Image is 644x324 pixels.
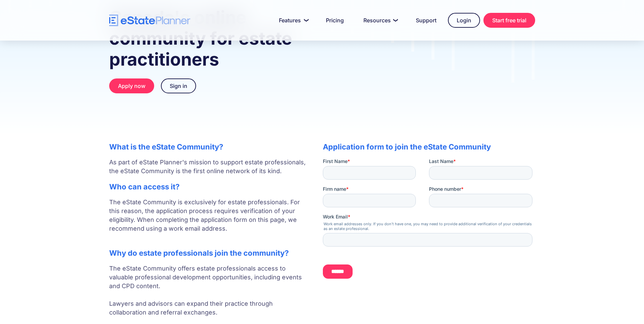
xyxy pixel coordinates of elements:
h2: Who can access it? [109,182,309,191]
a: Login [448,13,480,28]
h2: Why do estate professionals join the community? [109,249,309,257]
iframe: Form 0 [323,158,535,284]
h2: What is the eState Community? [109,142,309,151]
a: Support [408,14,445,27]
a: Sign in [161,78,196,93]
a: Features [271,14,314,27]
a: home [109,15,190,26]
a: Apply now [109,78,154,93]
p: The eState Community is exclusively for estate professionals. For this reason, the application pr... [109,198,309,242]
a: Start free trial [483,13,535,28]
p: As part of eState Planner's mission to support estate professionals, the eState Community is the ... [109,158,309,176]
a: Resources [355,14,404,27]
h2: Application form to join the eState Community [323,142,535,151]
a: Pricing [318,14,352,27]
